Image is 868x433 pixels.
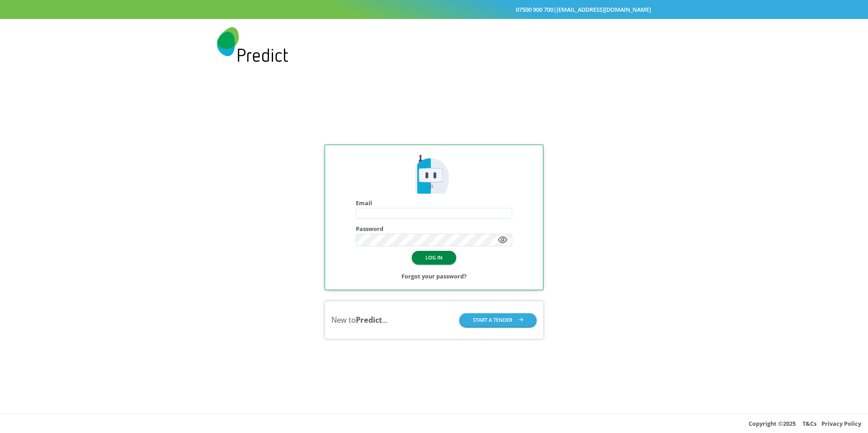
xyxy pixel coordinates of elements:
[356,315,382,325] b: Predict
[516,5,553,14] a: 07500 900 700
[217,4,651,15] div: |
[821,419,861,428] a: Privacy Policy
[356,200,512,207] h4: Email
[557,5,651,14] a: [EMAIL_ADDRESS][DOMAIN_NAME]
[401,271,467,282] a: Forgot your password?
[802,419,816,428] a: T&Cs
[412,153,456,197] img: Predict Mobile
[356,226,512,232] h4: Password
[217,27,288,62] img: Predict Mobile
[459,313,537,326] button: START A TENDER
[331,315,387,325] div: New to ...
[412,251,456,264] button: LOG IN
